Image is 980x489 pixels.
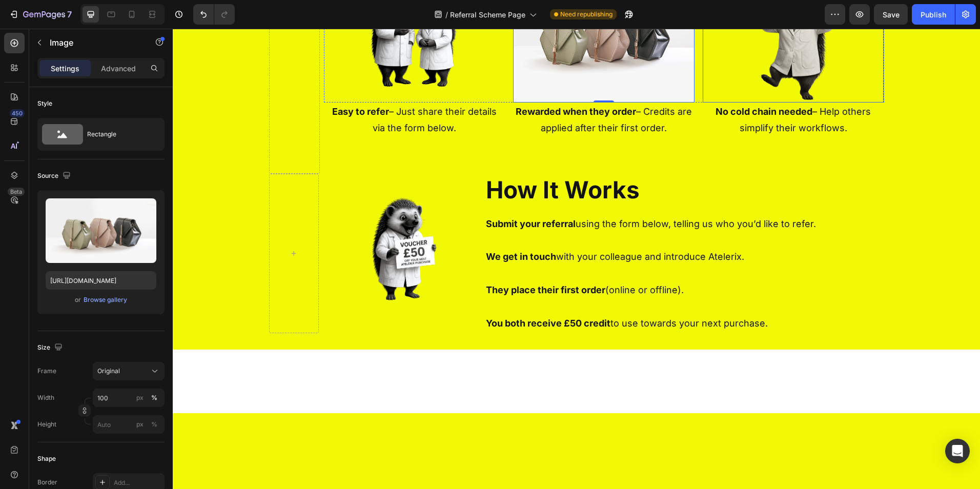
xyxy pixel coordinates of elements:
[67,8,72,21] p: 7
[445,9,448,20] span: /
[93,415,165,434] input: px%
[173,29,980,489] iframe: Design area
[531,75,710,108] p: – Help others simplify their workflows.
[450,9,525,20] span: Referral Scheme Page
[4,4,76,25] button: 7
[83,295,128,305] button: Browse gallery
[37,341,65,355] div: Size
[313,187,710,203] p: using the form below, telling us who you’d like to refer.
[543,77,640,88] strong: No cold chain needed
[75,294,81,306] span: or
[313,289,438,300] strong: You both receive £50 credit
[101,63,136,74] p: Advanced
[37,478,57,487] div: Border
[148,418,160,431] button: px
[313,253,710,270] p: (online or offline).
[560,10,612,19] span: Need republishing
[340,74,522,109] div: Rich Text Editor. Editing area: main
[874,4,908,25] button: Save
[159,77,216,88] strong: Easy to refer
[50,36,137,49] p: Image
[134,418,146,431] button: %
[37,454,56,463] div: Shape
[134,392,146,404] button: %
[912,4,955,25] button: Publish
[152,75,332,108] p: – Just share their details via the form below.
[343,77,463,88] strong: Rewarded when they order
[46,198,156,263] img: preview-image
[313,190,403,200] strong: Submit your referral
[313,256,433,267] strong: They place their first order
[8,188,25,196] div: Beta
[921,9,946,20] div: Publish
[46,271,156,290] input: https://example.com/image.jpg
[313,147,467,175] strong: How It Works
[37,366,56,376] label: Frame
[93,362,165,380] button: Original
[93,389,165,407] input: px%
[51,63,79,74] p: Settings
[883,10,900,19] span: Save
[313,222,383,233] strong: We get in touch
[37,169,73,183] div: Source
[114,478,162,487] div: Add...
[530,74,711,109] div: Rich Text Editor. Editing area: main
[37,393,54,402] label: Width
[37,420,56,429] label: Height
[10,109,25,117] div: 450
[136,420,144,429] div: px
[313,220,710,236] p: with your colleague and introduce Atelerix.
[87,123,150,146] div: Rectangle
[151,393,157,402] div: %
[97,366,120,376] span: Original
[148,392,160,404] button: px
[151,74,333,109] div: Rich Text Editor. Editing area: main
[136,393,144,402] div: px
[37,99,52,108] div: Style
[192,145,267,277] img: gempages_508007379594380394-908e827e-e55e-4329-b310-4f2110eb7aed.svg
[313,287,710,303] p: to use towards your next purchase.
[193,4,235,25] div: Undo/Redo
[341,75,521,108] p: – Credits are applied after their first order.
[151,420,157,429] div: %
[84,295,127,304] div: Browse gallery
[945,439,970,463] div: Open Intercom Messenger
